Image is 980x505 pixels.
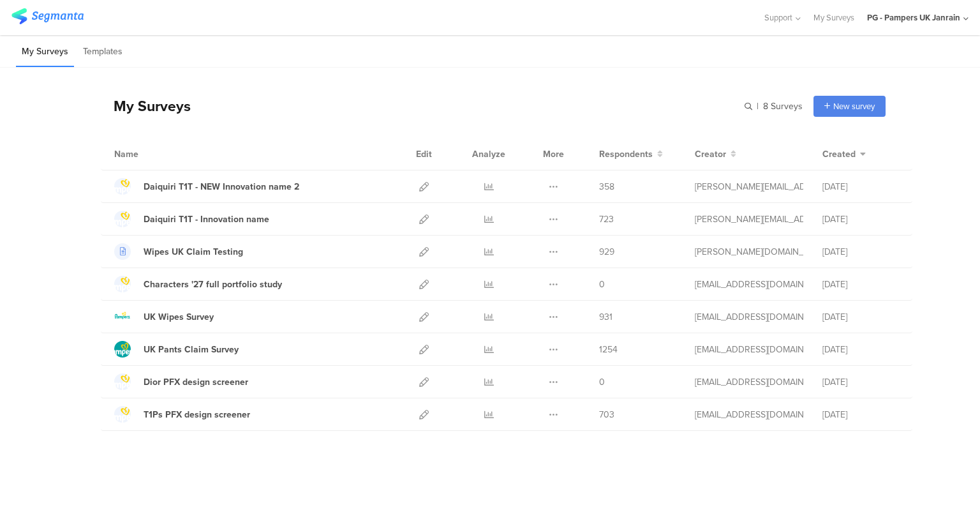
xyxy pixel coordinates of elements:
[695,408,803,421] div: richi.a@pg.com
[822,213,899,226] div: [DATE]
[470,138,508,170] div: Analyze
[114,147,191,161] div: Name
[599,408,614,421] span: 703
[822,278,899,291] div: [DATE]
[599,147,663,161] button: Respondents
[695,147,726,161] span: Creator
[114,276,282,292] a: Characters '27 full portfolio study
[11,8,84,24] img: segmanta logo
[599,147,653,161] span: Respondents
[755,100,761,113] span: |
[822,375,899,389] div: [DATE]
[144,310,214,324] div: UK Wipes Survey
[599,180,614,193] span: 358
[695,147,736,161] button: Creator
[144,213,269,226] div: Daiquiri T1T - Innovation name
[114,211,269,227] a: Daiquiri T1T - Innovation name
[599,343,618,356] span: 1254
[695,375,803,389] div: zavanella.e@pg.com
[114,308,214,325] a: UK Wipes Survey
[410,138,438,170] div: Edit
[822,147,856,161] span: Created
[695,213,803,226] div: laporta.a@pg.com
[867,11,960,24] div: PG - Pampers UK Janrain
[114,243,243,260] a: Wipes UK Claim Testing
[77,37,128,67] li: Templates
[114,373,248,390] a: Dior PFX design screener
[101,95,191,117] div: My Surveys
[695,180,803,193] div: laporta.a@pg.com
[822,245,899,259] div: [DATE]
[599,310,612,324] span: 931
[822,310,899,324] div: [DATE]
[822,343,899,356] div: [DATE]
[114,406,250,423] a: T1Ps PFX design screener
[695,343,803,356] div: burcak.b.1@pg.com
[599,278,605,291] span: 0
[540,138,567,170] div: More
[144,408,250,421] div: T1Ps PFX design screener
[763,100,803,113] span: 8 Surveys
[822,180,899,193] div: [DATE]
[599,213,614,226] span: 723
[144,375,248,389] div: Dior PFX design screener
[599,245,614,259] span: 929
[822,147,866,161] button: Created
[695,310,803,324] div: erisekinci.n@pg.com
[144,245,243,259] div: Wipes UK Claim Testing
[833,100,875,112] span: New survey
[16,37,74,67] li: My Surveys
[695,245,803,259] div: chandak.am@pg.com
[144,180,299,193] div: Daiquiri T1T - NEW Innovation name 2
[114,341,239,358] a: UK Pants Claim Survey
[695,278,803,291] div: richi.a@pg.com
[822,408,899,421] div: [DATE]
[144,278,282,291] div: Characters '27 full portfolio study
[144,343,239,356] div: UK Pants Claim Survey
[599,375,605,389] span: 0
[764,11,792,24] span: Support
[114,178,299,195] a: Daiquiri T1T - NEW Innovation name 2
